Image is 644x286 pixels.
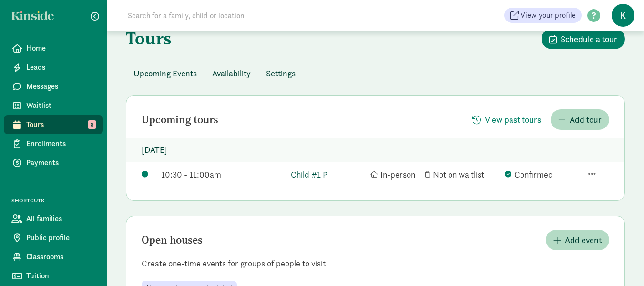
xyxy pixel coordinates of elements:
a: Waitlist [4,96,103,115]
button: Add event [546,230,609,250]
span: View your profile [521,10,576,21]
h2: Upcoming tours [142,114,218,126]
span: Public profile [26,232,95,244]
span: Upcoming Events [133,67,197,80]
a: Messages [4,77,103,96]
span: 8 [88,120,96,129]
span: Leads [26,62,95,73]
iframe: Chat Widget [596,240,644,286]
span: Enrollments [26,138,95,149]
a: Home [4,39,103,58]
button: View past tours [465,109,549,130]
span: Tuition [26,270,95,282]
button: Schedule a tour [542,29,625,49]
a: Payments [4,153,103,172]
a: Child #1 P [291,168,366,181]
p: [DATE] [126,138,624,162]
a: View past tours [465,115,549,126]
span: Classrooms [26,251,95,263]
a: View your profile [504,8,582,23]
span: View past tours [485,113,541,126]
a: Public profile [4,228,103,247]
a: Enrollments [4,134,103,153]
button: Settings [258,63,303,84]
span: Add event [565,233,602,246]
h2: Open houses [142,234,203,246]
button: Upcoming Events [126,63,204,84]
div: Not on waitlist [425,168,500,181]
a: Leads [4,58,103,77]
div: Confirmed [505,168,580,181]
span: Settings [266,67,296,80]
a: All families [4,209,103,228]
div: In-person [370,168,420,181]
span: Messages [26,81,95,92]
span: Waitlist [26,100,95,111]
a: Tuition [4,266,103,286]
span: K [612,4,634,27]
button: Availability [204,63,258,84]
h1: Tours [126,29,172,48]
div: 10:30 - 11:00am [161,168,286,181]
a: Tours 8 [4,115,103,134]
span: Availability [212,67,251,80]
span: Tours [26,119,95,130]
button: Add tour [551,109,609,130]
span: Schedule a tour [561,32,617,45]
span: Home [26,42,95,54]
span: All families [26,213,95,224]
span: Add tour [570,113,602,126]
a: Classrooms [4,247,103,266]
span: Payments [26,157,95,169]
p: Create one-time events for groups of people to visit [126,258,624,269]
input: Search for a family, child or location [122,6,389,25]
